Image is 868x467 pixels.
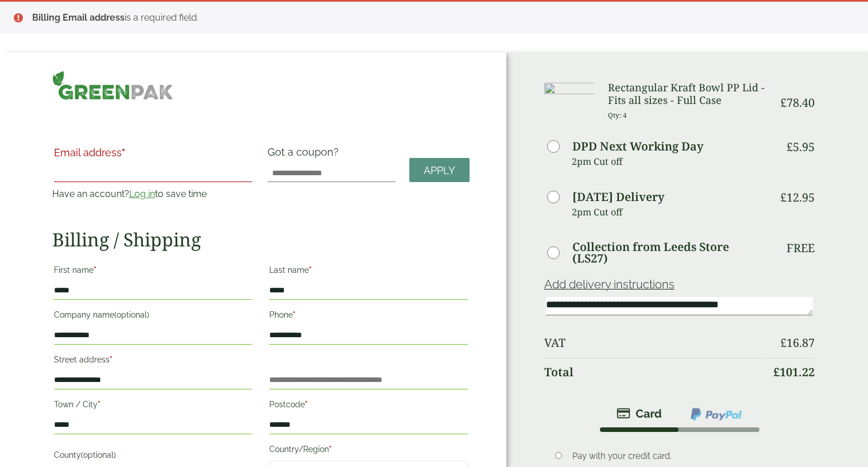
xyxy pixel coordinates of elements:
abbr: required [293,310,296,319]
p: Pay with your credit card. [572,450,799,462]
span: £ [780,95,786,110]
abbr: required [329,445,332,454]
span: (optional) [114,310,149,319]
label: Company name [54,307,253,326]
label: Postcode [269,396,468,416]
p: 2pm Cut off [572,203,765,221]
bdi: 101.22 [773,364,815,380]
bdi: 5.95 [786,139,815,155]
abbr: required [309,265,312,275]
label: DPD Next Working Day [572,141,703,152]
span: £ [780,335,786,350]
h2: Billing / Shipping [52,229,470,250]
label: County [54,447,253,466]
p: 2pm Cut off [572,153,765,170]
label: Phone [269,307,468,326]
span: (optional) [81,450,116,460]
bdi: 78.40 [780,95,815,110]
abbr: required [98,400,100,409]
a: Apply [409,158,470,183]
small: Qty: 4 [608,111,627,119]
label: Last name [269,262,468,281]
label: Street address [54,352,253,371]
label: Collection from Leeds Store (LS27) [572,241,765,264]
th: Total [544,358,765,386]
li: is a required field. [32,11,850,25]
label: Country/Region [269,441,468,461]
abbr: required [110,355,113,364]
h3: Rectangular Kraft Bowl PP Lid - Fits all sizes - Full Case [608,82,765,106]
label: First name [54,262,253,281]
span: £ [780,190,786,205]
label: [DATE] Delivery [572,191,664,203]
bdi: 16.87 [780,335,815,350]
span: £ [786,139,793,155]
bdi: 12.95 [780,190,815,205]
label: Town / City [54,396,253,416]
label: Email address [54,148,253,164]
p: Free [786,241,815,255]
span: £ [773,364,780,380]
abbr: required [122,146,125,159]
strong: Billing Email address [32,12,125,23]
img: stripe.png [617,407,662,420]
th: VAT [544,329,765,357]
abbr: required [305,400,308,409]
a: Log in [129,188,155,199]
span: Apply [424,164,455,177]
abbr: required [94,265,96,275]
label: Got a coupon? [268,146,343,164]
img: GreenPak Supplies [52,71,173,100]
p: Have an account? to save time [52,187,254,201]
a: Add delivery instructions [544,277,675,291]
img: ppcp-gateway.png [689,407,743,422]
